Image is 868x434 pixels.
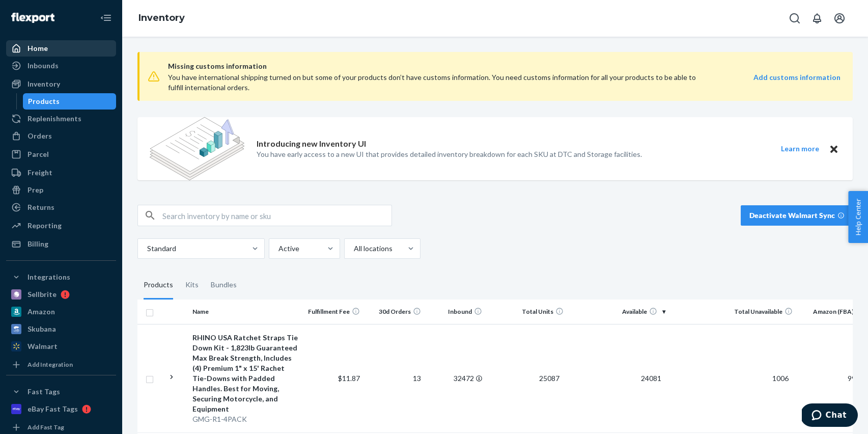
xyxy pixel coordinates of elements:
div: Fast Tags [27,387,60,397]
div: Billing [27,239,48,249]
th: Fulfillment Fee [303,300,364,324]
div: Freight [27,168,52,178]
img: Flexport logo [11,13,54,23]
a: Inventory [138,12,185,23]
div: Add Fast Tag [27,423,64,431]
th: Inbound [425,300,486,324]
img: new-reports-banner-icon.82668bd98b6a51aee86340f2a7b77ae3.png [150,117,244,180]
div: Parcel [27,149,49,159]
div: Returns [27,202,54,212]
a: Inbounds [6,58,116,74]
div: Orders [27,131,52,141]
button: Deactivate Walmart Sync [741,205,853,226]
div: RHINO USA Ratchet Straps Tie Down Kit - 1,823lb Guaranteed Max Break Strength, Includes (4) Premi... [192,333,299,414]
th: Total Units [486,300,568,324]
div: Add Integration [27,360,73,369]
a: Add Integration [6,359,116,371]
div: Home [27,43,48,53]
div: Inbounds [27,61,59,71]
td: 32472 [425,324,486,432]
div: Skubana [27,324,56,334]
a: Billing [6,236,116,252]
button: Open notifications [807,8,827,29]
span: 24081 [637,374,665,383]
span: 1006 [768,374,793,383]
th: Name [188,300,303,324]
div: Reporting [27,221,62,231]
th: Available [568,300,669,324]
button: Close [827,143,841,155]
a: Reporting [6,218,116,234]
strong: Add customs information [753,73,841,82]
span: Missing customs information [168,60,841,72]
div: Products [144,271,173,300]
div: Kits [185,271,199,300]
div: Prep [27,185,43,195]
div: Sellbrite [27,289,57,300]
div: Inventory [27,79,60,89]
a: Freight [6,165,116,181]
div: You have international shipping turned on but some of your products don’t have customs informatio... [168,72,706,93]
td: 13 [364,324,425,432]
div: Bundles [211,271,237,300]
a: Orders [6,128,116,144]
a: Amazon [6,304,116,320]
button: Close Navigation [96,8,116,28]
a: Walmart [6,338,116,355]
div: eBay Fast Tags [27,404,78,414]
div: GMG-R1-4PACK [192,414,299,424]
th: 30d Orders [364,300,425,324]
a: Prep [6,182,116,198]
button: Learn more [774,143,825,155]
a: Returns [6,199,116,215]
button: Fast Tags [6,384,116,400]
div: Integrations [27,272,70,282]
input: All locations [353,243,354,254]
input: Active [277,243,278,254]
div: Replenishments [27,114,81,124]
a: Skubana [6,321,116,337]
p: Introducing new Inventory UI [257,138,366,150]
input: Standard [146,243,147,254]
span: 25087 [535,374,564,383]
a: Add customs information [753,72,841,93]
button: Open Search Box [785,8,805,29]
a: Replenishments [6,111,116,127]
td: 9937 [797,324,868,432]
ol: breadcrumbs [130,4,193,33]
div: Amazon [27,307,55,317]
div: Walmart [27,341,58,351]
a: eBay Fast Tags [6,401,116,417]
a: Inventory [6,76,116,92]
div: Products [28,96,60,106]
a: Parcel [6,146,116,162]
th: Amazon (FBA) [797,300,868,324]
iframe: Opens a widget where you can chat to one of our agents [802,403,858,429]
input: Search inventory by name or sku [162,205,391,226]
a: Products [23,93,117,110]
button: Open account menu [829,8,850,29]
a: Home [6,40,116,57]
button: Help Center [848,191,868,243]
th: Total Unavailable [669,300,797,324]
a: Add Fast Tag [6,421,116,433]
span: $11.87 [338,374,360,383]
button: Integrations [6,269,116,285]
a: Sellbrite [6,286,116,303]
p: You have early access to a new UI that provides detailed inventory breakdown for each SKU at DTC ... [257,149,642,159]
